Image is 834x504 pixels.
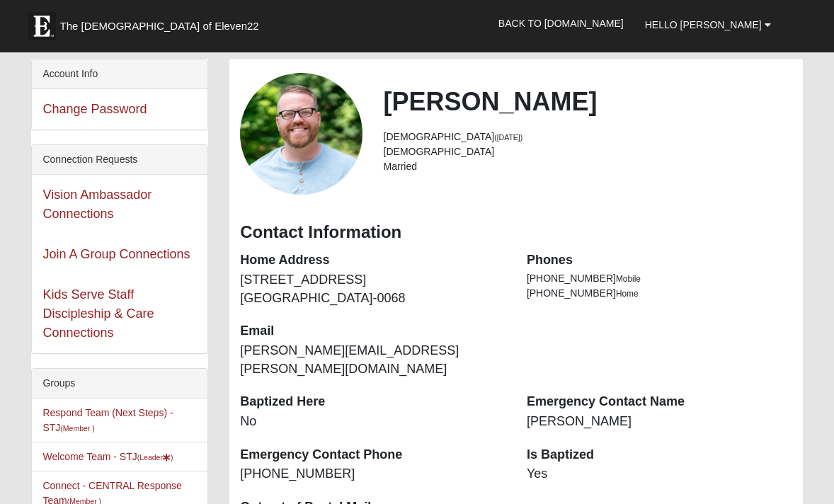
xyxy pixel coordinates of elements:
[527,446,792,464] dt: Is Baptized
[137,453,173,462] small: (Leader )
[527,393,792,411] dt: Emergency Contact Name
[240,271,505,307] dd: [STREET_ADDRESS] [GEOGRAPHIC_DATA]-0068
[384,144,792,159] li: [DEMOGRAPHIC_DATA]
[384,159,792,174] li: Married
[384,130,792,144] li: [DEMOGRAPHIC_DATA]
[240,73,362,195] a: View Fullsize Photo
[240,251,505,270] dt: Home Address
[28,12,56,40] img: Eleven22 logo
[645,19,762,30] span: Hello [PERSON_NAME]
[32,59,207,89] div: Account Info
[59,19,258,33] span: The [DEMOGRAPHIC_DATA] of Eleven22
[240,413,505,431] dd: No
[527,271,792,286] li: [PHONE_NUMBER]
[32,369,207,399] div: Groups
[42,247,190,261] a: Join A Group Connections
[42,451,173,462] a: Welcome Team - STJ(Leader)
[634,7,782,42] a: Hello [PERSON_NAME]
[240,465,505,483] dd: [PHONE_NUMBER]
[488,6,634,41] a: Back to [DOMAIN_NAME]
[240,322,505,340] dt: Email
[494,133,522,142] small: ([DATE])
[60,424,94,433] small: (Member )
[527,251,792,270] dt: Phones
[527,465,792,483] dd: Yes
[42,188,152,221] a: Vision Ambassador Connections
[240,393,505,411] dt: Baptized Here
[527,286,792,301] li: [PHONE_NUMBER]
[240,342,505,378] dd: [PERSON_NAME][EMAIL_ADDRESS][PERSON_NAME][DOMAIN_NAME]
[42,102,147,116] a: Change Password
[616,289,639,299] span: Home
[240,446,505,464] dt: Emergency Contact Phone
[527,413,792,431] dd: [PERSON_NAME]
[42,287,154,340] a: Kids Serve Staff Discipleship & Care Connections
[240,222,792,243] h3: Contact Information
[32,145,207,175] div: Connection Requests
[21,5,304,40] a: The [DEMOGRAPHIC_DATA] of Eleven22
[42,407,173,433] a: Respond Team (Next Steps) - STJ(Member )
[384,86,792,117] h2: [PERSON_NAME]
[616,274,641,284] span: Mobile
